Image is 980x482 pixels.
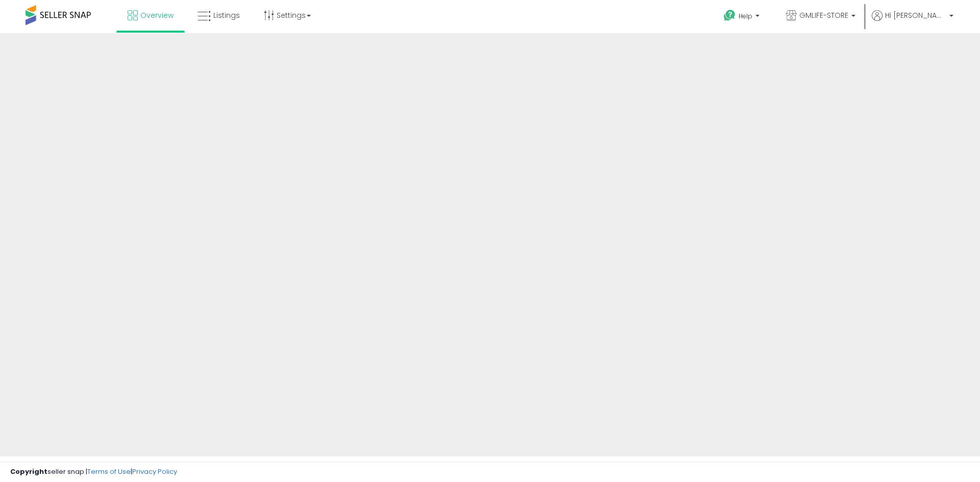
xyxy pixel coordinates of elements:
span: Overview [140,10,174,20]
a: Help [716,2,770,33]
span: Hi [PERSON_NAME] [885,10,946,20]
span: GMLIFE-STORE [799,10,848,20]
a: Hi [PERSON_NAME] [872,10,953,33]
span: Listings [213,10,240,20]
i: Get Help [723,9,736,22]
span: Help [739,12,752,20]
